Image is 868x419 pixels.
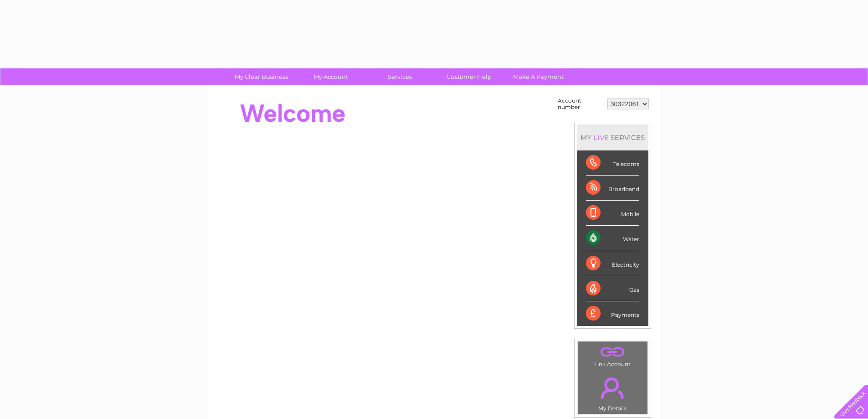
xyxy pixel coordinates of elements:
[224,68,299,85] a: My Clear Business
[580,372,645,404] a: .
[586,201,639,226] div: Mobile
[591,133,611,142] div: LIVE
[586,251,639,276] div: Electricity
[586,176,639,201] div: Broadband
[555,95,605,113] td: Account number
[431,68,507,85] a: Customer Help
[577,341,648,370] td: Link Account
[362,68,437,85] a: Services
[586,226,639,251] div: Water
[586,276,639,301] div: Gas
[586,301,639,326] div: Payments
[577,370,648,414] td: My Details
[577,124,648,150] div: MY SERVICES
[586,150,639,176] div: Telecoms
[580,344,645,360] a: .
[293,68,368,85] a: My Account
[501,68,576,85] a: Make A Payment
